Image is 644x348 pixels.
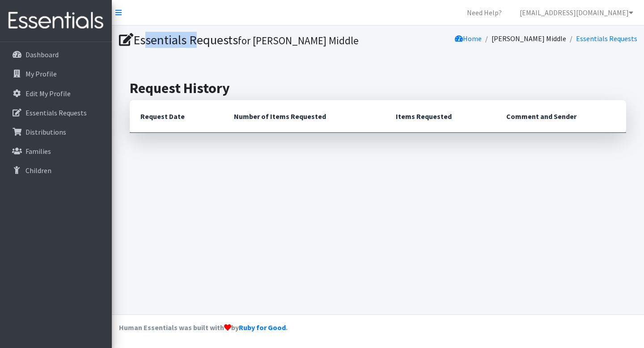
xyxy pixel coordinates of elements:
a: Families [4,142,108,160]
p: My Profile [25,69,57,78]
th: Request Date [130,100,223,133]
a: Ruby for Good [239,323,286,332]
img: HumanEssentials [4,6,108,36]
a: My Profile [4,65,108,83]
th: Number of Items Requested [223,100,385,133]
a: Home [455,34,482,43]
p: Families [25,147,51,156]
p: Children [25,166,51,175]
p: Dashboard [25,50,59,59]
h2: Request History [130,80,626,97]
a: Need Help? [460,4,509,21]
a: Essentials Requests [576,34,637,43]
p: Distributions [25,127,66,136]
a: [PERSON_NAME] Middle [491,34,566,43]
th: Items Requested [385,100,496,133]
strong: Human Essentials was built with by . [119,323,288,332]
th: Comment and Sender [496,100,626,133]
h1: Essentials Requests [119,32,375,48]
a: Distributions [4,123,108,141]
a: Essentials Requests [4,104,108,122]
a: [EMAIL_ADDRESS][DOMAIN_NAME] [513,4,640,21]
p: Edit My Profile [25,89,71,98]
a: Edit My Profile [4,85,108,102]
a: Children [4,161,108,179]
small: for [PERSON_NAME] Middle [238,34,359,47]
p: Essentials Requests [25,108,87,117]
a: Dashboard [4,46,108,64]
